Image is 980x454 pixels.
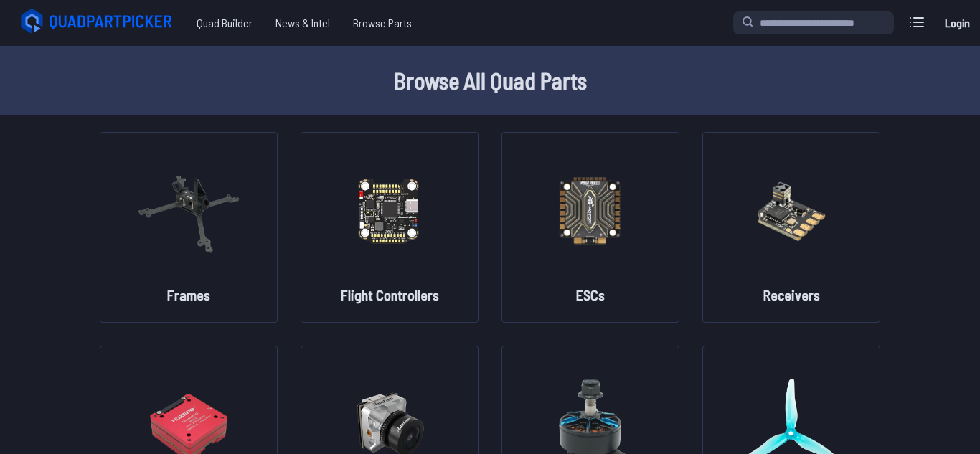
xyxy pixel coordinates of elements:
[341,9,423,37] a: Browse Parts
[100,132,278,323] a: image of categoryFrames
[31,63,949,98] h1: Browse All Quad Parts
[740,147,843,273] img: image of category
[576,285,605,305] h2: ESCs
[940,9,974,37] a: Login
[264,9,341,37] a: News & Intel
[341,285,439,305] h2: Flight Controllers
[702,132,880,323] a: image of categoryReceivers
[763,285,820,305] h2: Receivers
[301,132,479,323] a: image of categoryFlight Controllers
[539,147,642,273] img: image of category
[501,132,679,323] a: image of categoryESCs
[137,147,240,273] img: image of category
[167,285,210,305] h2: Frames
[338,147,441,273] img: image of category
[185,9,264,37] a: Quad Builder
